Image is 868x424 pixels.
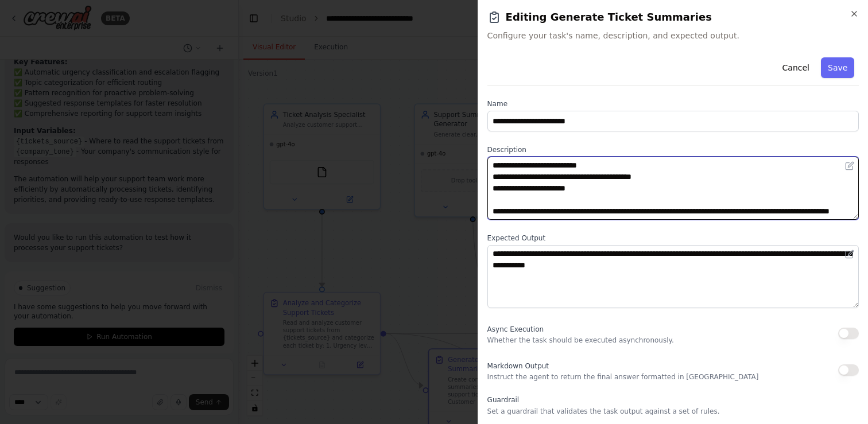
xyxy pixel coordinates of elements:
[843,247,857,261] button: Open in editor
[487,325,544,333] span: Async Execution
[487,362,549,370] span: Markdown Output
[487,372,759,382] p: Instruct the agent to return the final answer formatted in [GEOGRAPHIC_DATA]
[843,159,857,173] button: Open in editor
[487,99,859,108] label: Name
[487,407,859,416] p: Set a guardrail that validates the task output against a set of rules.
[487,9,859,25] h2: Editing Generate Ticket Summaries
[487,336,674,345] p: Whether the task should be executed asynchronously.
[487,145,859,154] label: Description
[821,57,854,78] button: Save
[487,30,859,41] span: Configure your task's name, description, and expected output.
[775,57,816,78] button: Cancel
[487,395,859,404] label: Guardrail
[487,234,859,243] label: Expected Output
